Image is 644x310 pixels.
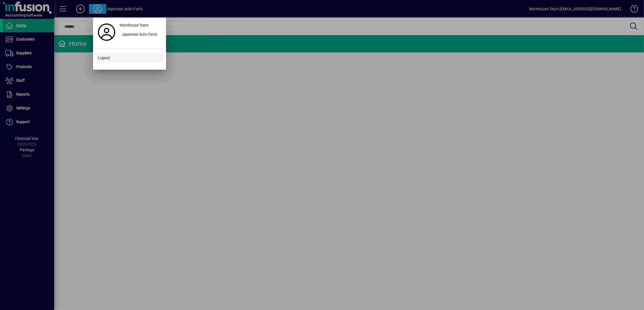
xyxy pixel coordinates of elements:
[96,53,163,63] button: Logout
[98,55,110,61] span: Logout
[120,22,148,28] span: Warehouse Team
[96,27,117,37] a: Profile
[117,30,163,40] button: Japanese Auto Parts
[117,20,163,30] a: Warehouse Team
